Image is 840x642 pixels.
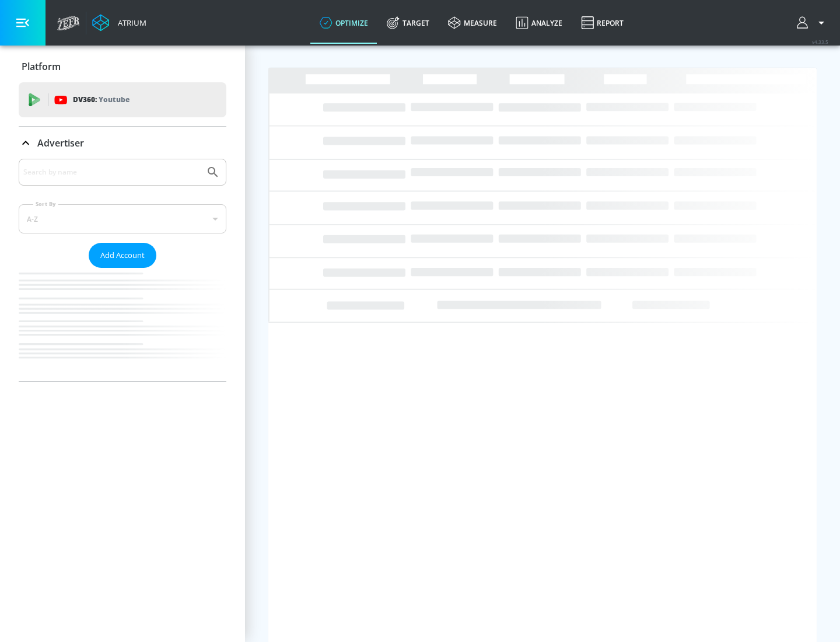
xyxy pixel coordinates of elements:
[310,2,377,44] a: optimize
[19,82,226,117] div: DV360: Youtube
[73,93,129,106] p: DV360:
[37,137,84,149] p: Advertiser
[812,39,828,45] span: v 4.33.5
[439,2,506,44] a: measure
[89,243,156,268] button: Add Account
[113,18,146,28] div: Atrium
[377,2,439,44] a: Target
[22,60,61,73] p: Platform
[19,204,226,233] div: A-Z
[92,14,146,32] a: Atrium
[19,268,226,381] nav: list of Advertiser
[19,50,226,83] div: Platform
[100,249,145,262] span: Add Account
[23,165,200,180] input: Search by name
[33,200,58,208] label: Sort By
[19,127,226,159] div: Advertiser
[19,159,226,381] div: Advertiser
[99,93,129,106] p: Youtube
[572,2,633,44] a: Report
[506,2,572,44] a: Analyze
